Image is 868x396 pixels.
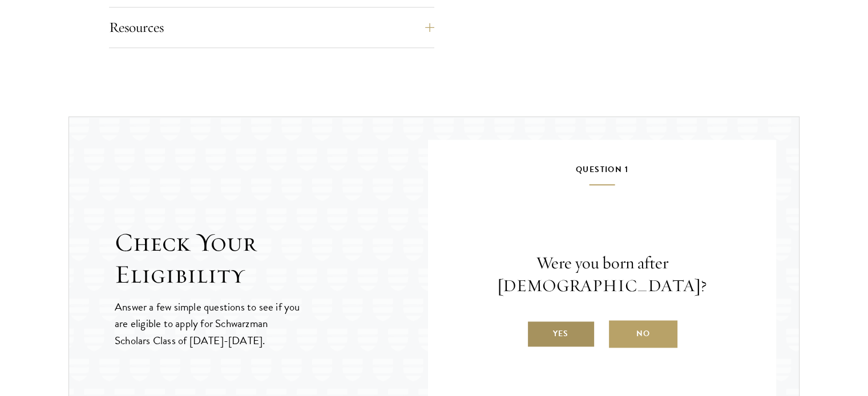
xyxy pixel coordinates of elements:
label: Yes [527,320,595,348]
h2: Check Your Eligibility [115,227,428,291]
p: Were you born after [DEMOGRAPHIC_DATA]? [462,252,742,297]
button: Resources [109,14,434,41]
label: No [609,320,677,348]
h5: Question 1 [462,162,742,185]
p: Answer a few simple questions to see if you are eligible to apply for Schwarzman Scholars Class o... [115,299,301,348]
